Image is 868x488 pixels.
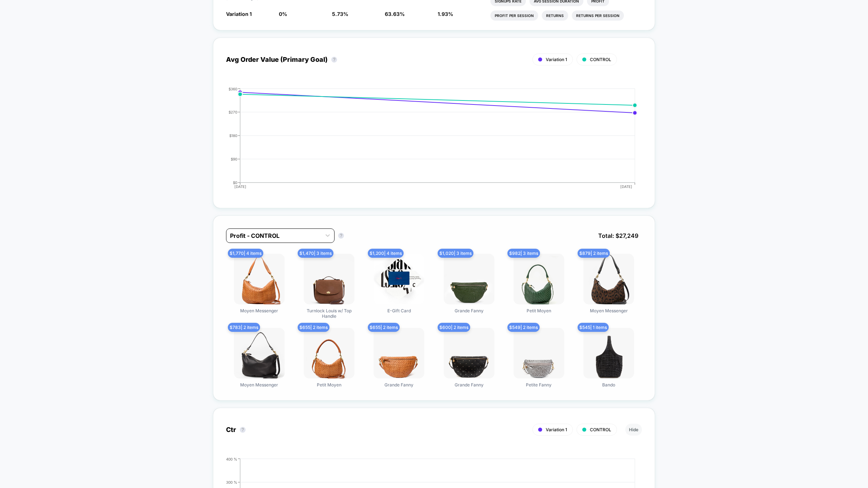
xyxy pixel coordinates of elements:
span: 5.73 % [332,11,348,17]
span: CONTROL [590,427,611,432]
li: Returns [542,10,568,21]
span: Petit Moyen [527,308,551,313]
tspan: $270 [229,110,237,114]
span: Variation 1 [546,57,567,62]
div: AVG_ORDER_VALUE [219,87,635,195]
tspan: [DATE] [620,184,632,189]
tspan: $0 [233,180,237,184]
span: $ 655 | 2 items [298,323,329,332]
tspan: 400 % [226,457,237,461]
img: Grande Fanny [444,254,494,304]
span: Grande Fanny [455,382,484,388]
img: Bando [583,328,634,378]
tspan: [DATE] [234,184,246,189]
span: Moyen Messenger [240,308,278,313]
span: $ 545 | 1 items [578,323,609,332]
span: Turnlock Louis w/ Top Handle [302,308,356,319]
span: $ 655 | 2 items [368,323,400,332]
img: Grande Fanny [444,328,494,378]
span: 1.93 % [438,11,453,17]
span: Petit Moyen [317,382,341,388]
img: E-Gift Card [374,254,424,304]
span: $ 879 | 2 items [578,249,610,258]
tspan: $180 [229,133,237,137]
button: ? [331,57,337,63]
span: $ 600 | 2 items [438,323,470,332]
span: Petite Fanny [526,382,552,388]
span: Variation 1 [226,11,252,17]
span: Grande Fanny [384,382,413,388]
tspan: $360 [229,86,237,91]
span: Moyen Messenger [590,308,628,313]
span: 0 % [279,11,287,17]
span: Bando [602,382,615,388]
tspan: 300 % [226,480,237,484]
img: Turnlock Louis w/ Top Handle [304,254,354,304]
span: $ 1,770 | 4 items [228,249,263,258]
button: ? [338,233,344,239]
li: Returns Per Session [572,10,624,21]
img: Moyen Messenger [234,254,285,304]
span: $ 1,020 | 3 items [438,249,473,258]
span: 63.63 % [385,11,405,17]
span: Grande Fanny [455,308,484,313]
button: Hide [625,424,642,436]
tspan: $90 [231,157,237,161]
span: $ 549 | 2 items [507,323,540,332]
img: Moyen Messenger [583,254,634,304]
li: Profit Per Session [490,10,538,21]
span: $ 783 | 2 items [228,323,260,332]
img: Petit Moyen [514,254,564,304]
img: Petit Moyen [304,328,354,378]
span: CONTROL [590,57,611,62]
img: Grande Fanny [374,328,424,378]
span: E-Gift Card [387,308,411,313]
span: $ 1,200 | 4 items [368,249,404,258]
span: Moyen Messenger [240,382,278,388]
span: $ 982 | 3 items [507,249,540,258]
span: Total: $ 27,249 [595,228,642,243]
span: $ 1,470 | 3 items [298,249,333,258]
span: Variation 1 [546,427,567,432]
button: ? [240,427,246,433]
img: Moyen Messenger [234,328,285,378]
img: Petite Fanny [514,328,564,378]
